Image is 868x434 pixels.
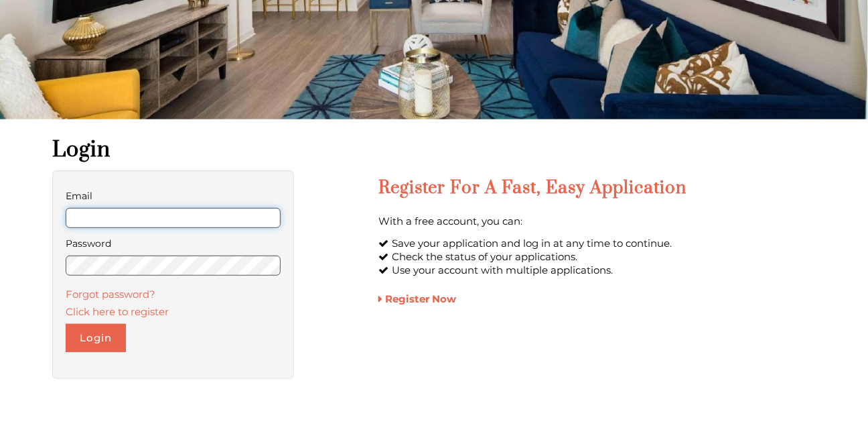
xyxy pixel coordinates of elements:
li: Save your application and log in at any time to continue. [378,237,816,250]
label: Email [66,187,281,205]
input: email [66,208,281,228]
label: Password [66,235,281,252]
a: Forgot password? [66,288,155,301]
h1: Login [52,136,816,164]
h2: Register for a Fast, Easy Application [378,177,816,199]
li: Check the status of your applications. [378,250,816,264]
button: Login [66,324,126,352]
a: Register Now [378,292,456,305]
p: With a free account, you can: [378,213,816,230]
input: password [66,256,281,276]
a: Click here to register [66,305,169,318]
li: Use your account with multiple applications. [378,264,816,277]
